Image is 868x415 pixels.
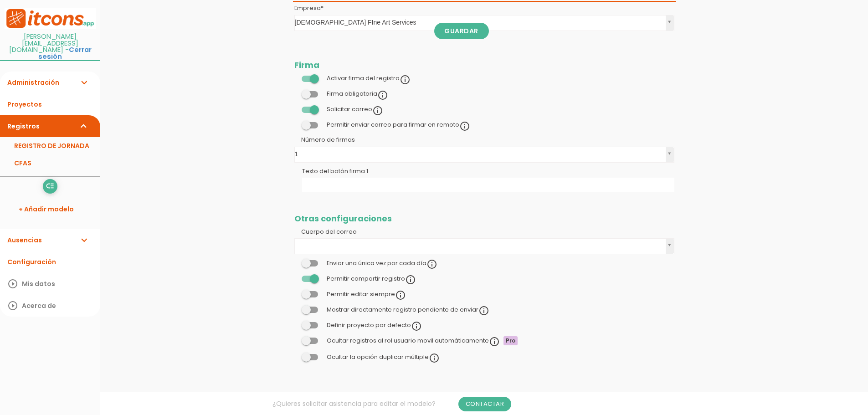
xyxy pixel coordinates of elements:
i: info_outline [405,274,416,285]
i: info_outline [395,290,406,301]
label: Permitir compartir registro [327,275,416,282]
label: Mostrar directamente registro pendiente de enviar [327,306,489,313]
a: 1 [295,147,674,162]
label: Permitir enviar correo para firmar en remoto [327,121,470,128]
label: Permitir editar siempre [327,290,406,298]
i: play_circle_outline [7,273,18,295]
a: + Añadir modelo [5,198,96,220]
a: [DEMOGRAPHIC_DATA] FIne Art Services [295,15,674,31]
label: Enviar una única vez por cada día [327,259,437,267]
i: info_outline [429,353,440,364]
span: [DEMOGRAPHIC_DATA] FIne Art Services [295,15,662,30]
i: play_circle_outline [7,295,18,317]
a: Cerrar sesión [38,45,92,61]
i: low_priority [46,179,54,194]
i: info_outline [426,259,437,270]
span: Pro [503,336,518,345]
a: Contactar [458,397,512,411]
img: itcons-logo [5,8,96,29]
i: info_outline [459,121,470,132]
a: Guardar [434,23,489,39]
i: info_outline [372,105,383,116]
label: Firma obligatoria [327,90,388,97]
a: low_priority [43,179,57,194]
span: 1 [295,147,662,161]
label: Texto del botón firma 1 [302,167,368,175]
label: Activar firma del registro [327,74,411,82]
h2: Firma [294,61,674,70]
i: info_outline [489,336,500,347]
i: expand_more [78,229,89,251]
i: info_outline [478,305,489,316]
i: expand_more [78,72,89,93]
label: Solicitar correo [327,105,383,113]
label: Empresa [294,4,324,12]
h2: Otras configuraciones [294,214,674,223]
i: info_outline [377,90,388,101]
div: ¿Quieres solicitar asistencia para editar el modelo? [100,392,683,415]
i: expand_more [78,115,89,137]
label: Número de firmas [294,136,390,144]
label: Ocultar registros al rol usuario movil automáticamente [327,337,501,344]
label: Definir proyecto por defecto [327,321,422,329]
label: Ocultar la opción duplicar múltiple [327,353,440,361]
i: info_outline [400,74,411,85]
label: Cuerpo del correo [294,228,390,236]
i: info_outline [411,321,422,332]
